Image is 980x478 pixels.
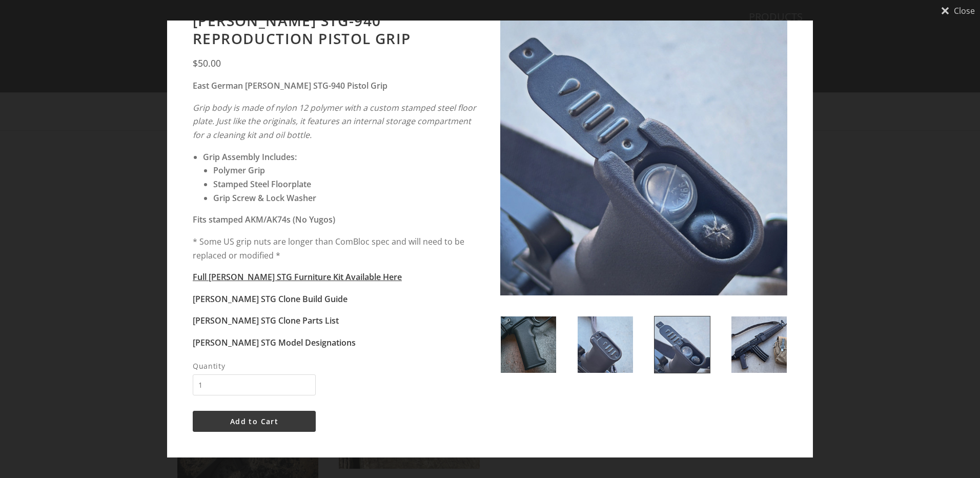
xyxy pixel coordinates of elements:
[193,80,387,91] strong: East German [PERSON_NAME] STG-940 Pistol Grip
[213,192,316,204] strong: Grip Screw & Lock Washer
[501,316,556,373] img: Wieger STG-940 Reproduction Pistol Grip
[731,316,787,373] img: Wieger STG-940 Reproduction Pistol Grip
[193,271,402,283] a: Full [PERSON_NAME] STG Furniture Kit Available Here
[193,214,335,225] strong: Fits stamped AKM/AK74s (No Yugos)
[193,12,480,48] h2: [PERSON_NAME] STG-940 Reproduction Pistol Grip
[193,102,476,141] em: Grip body is made of nylon 12 polymer with a custom stamped steel floor plate. Just like the orig...
[193,337,356,348] a: [PERSON_NAME] STG Model Designations
[193,374,316,395] input: Quantity
[230,416,278,426] span: Add to Cart
[655,316,710,373] img: Wieger STG-940 Reproduction Pistol Grip
[213,165,265,176] strong: Polymer Grip
[954,7,975,15] span: Close
[193,57,221,69] span: $50.00
[193,235,480,262] p: * Some US grip nuts are longer than ComBloc spec and will need to be replaced or modified *
[193,315,339,326] a: [PERSON_NAME] STG Clone Parts List
[193,293,348,305] a: [PERSON_NAME] STG Clone Build Guide
[203,151,297,163] strong: Grip Assembly Includes:
[578,316,633,373] img: Wieger STG-940 Reproduction Pistol Grip
[193,360,316,372] span: Quantity
[500,12,787,299] img: Wieger STG-940 Reproduction Pistol Grip
[193,411,316,432] button: Add to Cart
[213,178,311,190] strong: Stamped Steel Floorplate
